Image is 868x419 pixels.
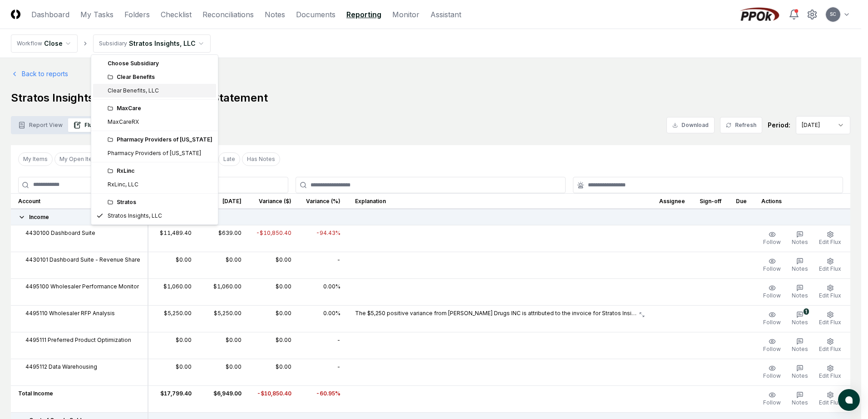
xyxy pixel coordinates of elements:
[108,104,212,112] div: MaxCare
[108,149,201,157] div: Pharmacy Providers of [US_STATE]
[108,212,162,220] div: Stratos Insights, LLC
[108,136,212,144] div: Pharmacy Providers of [US_STATE]
[108,118,139,126] div: MaxCareRX
[108,180,138,189] div: RxLinc, LLC
[108,167,212,175] div: RxLinc
[108,198,212,206] div: Stratos
[93,57,216,70] div: Choose Subsidiary
[108,73,212,81] div: Clear Benefits
[108,87,159,95] div: Clear Benefits, LLC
